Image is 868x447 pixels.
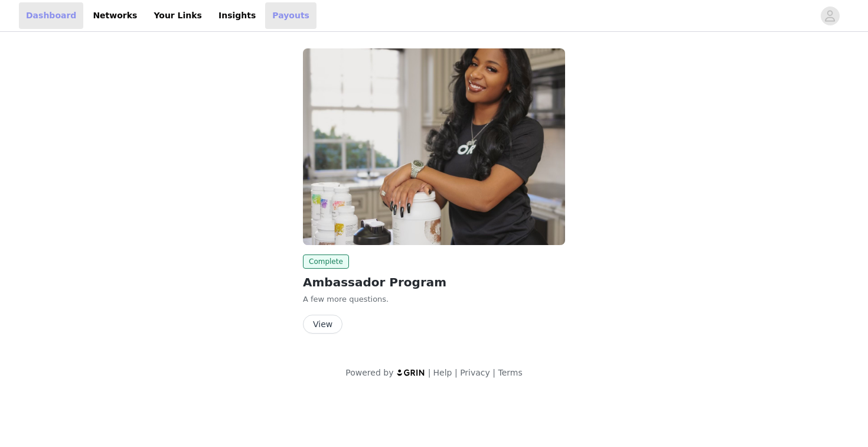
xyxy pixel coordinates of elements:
img: logo [396,368,426,376]
a: Dashboard [19,2,83,29]
a: Payouts [265,2,316,29]
span: | [492,368,495,377]
a: Privacy [460,368,490,377]
a: Insights [211,2,263,29]
span: Powered by [345,368,393,377]
button: View [303,315,342,334]
img: Thorne [303,48,565,245]
p: A few more questions. [303,293,565,305]
a: Networks [86,2,144,29]
h2: Ambassador Program [303,273,565,291]
span: | [455,368,458,377]
span: Complete [303,255,349,269]
a: Help [433,368,452,377]
a: Terms [498,368,522,377]
span: | [428,368,431,377]
div: avatar [824,6,836,25]
a: Your Links [146,2,209,29]
a: View [303,320,342,329]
